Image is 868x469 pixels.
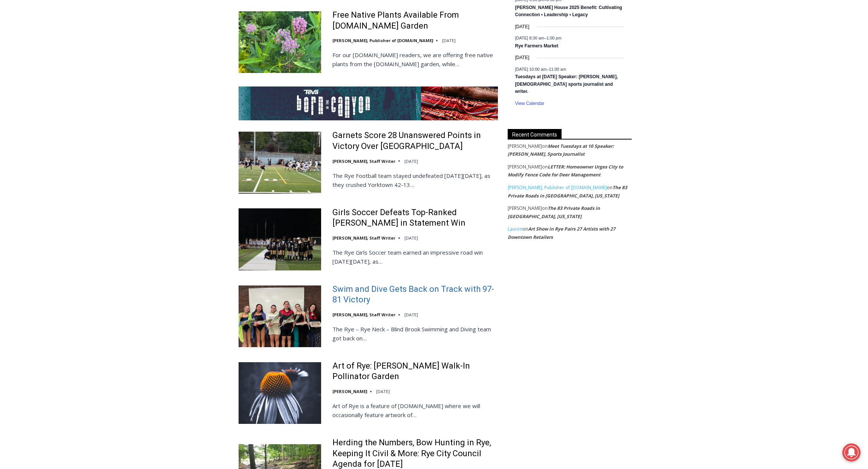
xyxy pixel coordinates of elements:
[515,36,562,40] time: –
[508,184,607,191] a: [PERSON_NAME], Publisher of [DOMAIN_NAME]
[508,184,632,200] footer: on
[547,36,562,40] span: 1:00 pm
[332,312,395,317] a: [PERSON_NAME], Staff Writer
[508,129,562,139] span: Recent Comments
[515,74,618,95] a: Tuesdays at [DATE] Speaker: [PERSON_NAME], [DEMOGRAPHIC_DATA] sports journalist and writer.
[442,38,456,43] time: [DATE]
[515,101,545,106] a: View Calendar
[239,132,321,193] img: Garnets Score 28 Unanswered Points in Victory Over Yorktown
[508,226,522,232] a: Lauren
[190,0,356,73] div: "At the 10am stand-up meeting, each intern gets a chance to take [PERSON_NAME] and the other inte...
[239,208,321,270] img: Girls Soccer Defeats Top-Ranked Albertus Magnus in Statement Win
[332,207,498,229] a: Girls Soccer Defeats Top-Ranked [PERSON_NAME] in Statement Win
[508,226,615,240] a: Art Show in Rye Pairs 27 Artists with 27 Downtown Retailers
[239,362,321,424] img: Art of Rye: Edith Read Walk-In Pollinator Garden
[508,142,632,158] footer: on
[508,225,632,241] footer: on
[332,325,498,343] p: The Rye – Rye Neck – Blind Brook Swimming and Diving team got back on…
[332,171,498,189] p: The Rye Football team stayed undefeated [DATE][DATE], as they crushed Yorktown 42-13…
[332,389,367,394] a: [PERSON_NAME]
[332,248,498,266] p: The Rye Girls Soccer team earned an impressive road win [DATE][DATE], as…
[515,43,559,49] a: Rye Farmers Market
[515,36,544,40] span: [DATE] 8:30 am
[508,163,632,179] footer: on
[508,184,627,199] a: The 83 Private Roads in [GEOGRAPHIC_DATA], [US_STATE]
[549,67,566,71] span: 11:00 am
[332,284,498,305] a: Swim and Dive Gets Back on Track with 97-81 Victory
[0,75,113,94] a: [PERSON_NAME] Read Sanctuary Fall Fest: [DATE]
[515,5,622,18] a: [PERSON_NAME] House 2025 Benefit: Cultivating Connection • Leadership • Legacy
[332,10,498,31] a: Free Native Plants Available From [DOMAIN_NAME] Garden
[508,205,542,211] span: [PERSON_NAME]
[197,75,349,92] span: Intern @ [DOMAIN_NAME]
[508,205,600,220] a: The 83 Private Roads in [GEOGRAPHIC_DATA], [US_STATE]
[332,50,498,68] p: For our [DOMAIN_NAME] readers, we are offering free native plants from the [DOMAIN_NAME] garden, ...
[515,67,566,71] time: –
[332,361,498,382] a: Art of Rye: [PERSON_NAME] Walk-In Pollinator Garden
[181,73,365,94] a: Intern @ [DOMAIN_NAME]
[79,64,83,71] div: 4
[508,143,542,149] span: [PERSON_NAME]
[404,235,418,241] time: [DATE]
[332,130,498,152] a: Garnets Score 28 Unanswered Points in Victory Over [GEOGRAPHIC_DATA]
[508,204,632,220] footer: on
[6,76,100,93] h4: [PERSON_NAME] Read Sanctuary Fall Fest: [DATE]
[515,67,547,71] span: [DATE] 10:00 am
[508,164,623,178] a: LETTER: Homeowner Urges City to Modify Fence Code for Deer Management
[332,158,395,164] a: [PERSON_NAME], Staff Writer
[515,54,530,61] time: [DATE]
[404,312,418,317] time: [DATE]
[332,235,395,241] a: [PERSON_NAME], Staff Writer
[79,22,101,62] div: Live Music
[84,64,86,71] div: /
[508,143,614,158] a: Meet Tuesdays at 10 Speaker: [PERSON_NAME], Sports Journalist
[508,164,542,170] span: [PERSON_NAME]
[515,23,530,30] time: [DATE]
[88,64,92,71] div: 6
[332,401,498,419] p: Art of Rye is a feature of [DOMAIN_NAME] where we will occasionally feature artwork of…
[239,285,321,347] img: Swim and Dive Gets Back on Track with 97-81 Victory
[332,38,433,43] a: [PERSON_NAME], Publisher of [DOMAIN_NAME]
[404,158,418,164] time: [DATE]
[376,389,390,394] time: [DATE]
[239,11,321,73] img: Free Native Plants Available From MyRye.com Garden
